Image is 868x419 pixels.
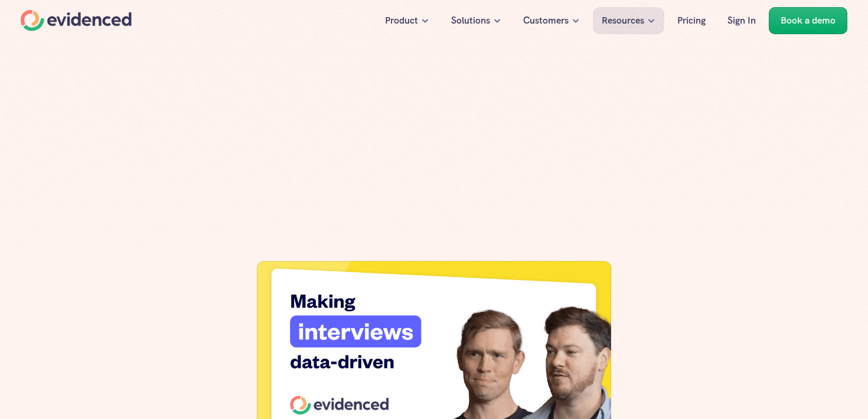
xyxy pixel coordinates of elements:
[523,13,569,28] p: Customers
[668,7,714,34] a: Pricing
[340,127,528,147] h1: Blog
[719,7,765,34] a: Sign In
[727,13,756,28] p: Sign In
[21,10,132,31] a: Home
[677,13,706,28] p: Pricing
[375,206,493,235] p: News and articles about our platform, interviewing, and talent best practices, from Evidenced.
[385,13,418,28] p: Product
[451,13,490,28] p: Solutions
[602,13,644,28] p: Resources
[769,7,847,34] a: Book a demo
[781,13,836,28] p: Book a demo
